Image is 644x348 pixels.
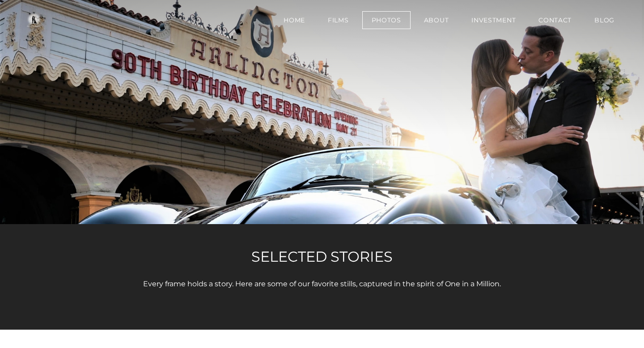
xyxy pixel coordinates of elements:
a: Contact [529,11,581,29]
a: Investment [462,11,525,29]
font: SELECTED STORIES [251,248,393,265]
a: About [415,11,458,29]
a: Home [274,11,314,29]
font: Every frame holds a story. Here are some of our favorite stills, captured in the spirit of One in... [143,280,501,288]
img: One in a Million Films | Los Angeles Wedding Videographer [18,11,50,29]
a: BLOG [585,11,624,29]
a: Photos [362,11,411,29]
a: Films [318,11,358,29]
